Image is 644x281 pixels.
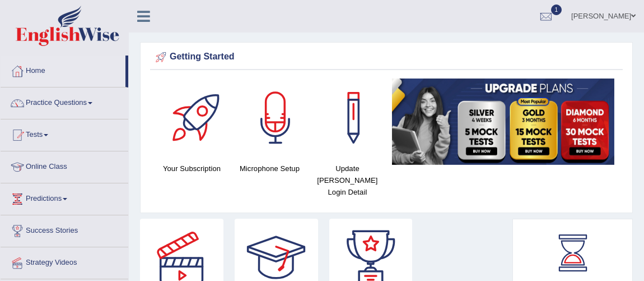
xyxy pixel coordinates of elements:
[158,163,225,174] h4: Your Subscription
[1,119,128,148] a: Tests
[153,49,620,66] div: Getting Started
[236,163,303,174] h4: Microphone Setup
[314,163,381,198] h4: Update [PERSON_NAME] Login Detail
[1,151,128,179] a: Online Class
[1,56,125,84] a: Home
[392,79,614,165] img: small5.jpg
[1,247,128,275] a: Strategy Videos
[1,87,128,116] a: Practice Questions
[1,215,128,243] a: Success Stories
[1,183,128,211] a: Predictions
[551,4,562,15] span: 1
